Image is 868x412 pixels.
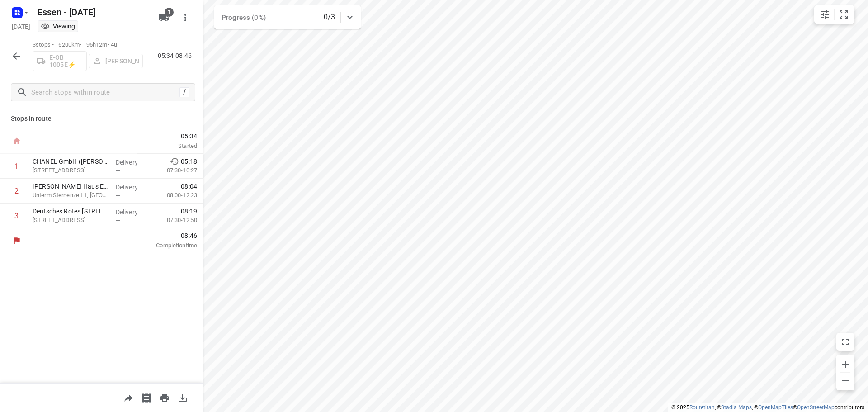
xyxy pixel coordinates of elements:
div: small contained button group [814,5,854,24]
span: 05:34 [137,132,197,141]
a: OpenStreetMap [797,404,835,411]
span: 08:46 [137,231,197,240]
p: 07:30-10:27 [152,166,197,175]
div: / [179,87,189,97]
span: — [116,167,120,174]
div: 1 [14,162,19,170]
span: 08:04 [181,182,197,191]
div: You are currently in view mode. To make any changes, go to edit project. [41,22,75,31]
span: — [116,192,120,199]
p: 07:30-12:50 [152,216,197,225]
p: 3 stops • 16200km • 195h12m • 4u [33,41,143,49]
p: Deutsches Rotes Kreuz - Hachestr. 70(Malte-Bo Lueg) [33,207,108,216]
div: 2 [14,187,19,195]
span: — [116,217,120,224]
span: Print route [156,393,174,402]
p: Started [137,142,197,151]
li: © 2025 , © , © © contributors [671,404,864,411]
a: Stadia Maps [721,404,752,411]
button: 1 [155,9,173,27]
p: Delivery [116,183,149,192]
svg: Early [170,157,179,166]
p: Ronald McDonald Haus Essen(McDonald’s Kinderhilfe Stiftung) [33,182,108,191]
span: Share route [119,393,137,402]
div: 3 [14,212,19,220]
span: Progress (0%) [222,14,266,22]
p: Completion time [137,241,197,250]
span: 08:19 [181,207,197,216]
p: Königstraße 5, Düsseldorf [33,166,108,175]
p: Stops in route [11,114,192,123]
p: Delivery [116,158,149,167]
span: Download route [174,393,192,402]
input: Search stops within route [31,85,179,99]
p: 0/3 [324,12,335,23]
p: 08:00-12:23 [152,191,197,200]
a: Routetitan [689,404,715,411]
p: 05:34-08:46 [158,51,195,61]
span: 1 [165,8,174,17]
span: 05:18 [181,157,197,166]
div: Progress (0%)0/3 [214,5,361,29]
button: Map settings [816,5,834,24]
p: Delivery [116,208,149,217]
button: Fit zoom [835,5,853,24]
p: Unterm Sternenzelt 1, Essen [33,191,108,200]
p: [STREET_ADDRESS] [33,216,108,225]
button: More [176,9,194,27]
span: Print shipping labels [137,393,156,402]
p: CHANEL GmbH ([PERSON_NAME]) [33,157,108,166]
a: OpenMapTiles [758,404,793,411]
